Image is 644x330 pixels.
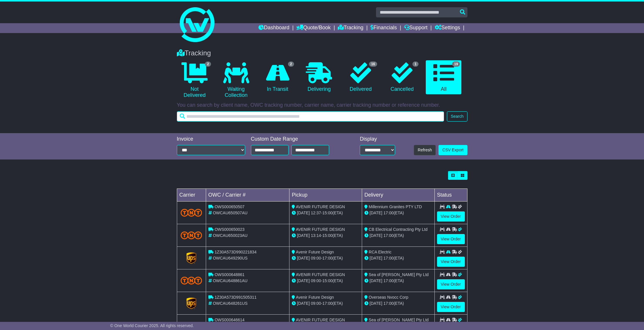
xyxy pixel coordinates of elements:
[369,272,429,277] span: Sea of [PERSON_NAME] Pty Ltd
[370,233,382,238] span: [DATE]
[213,256,247,260] span: OWCAU649290US
[213,278,247,283] span: OWCAU648861AU
[181,209,202,217] img: TNT_Domestic.png
[311,278,321,283] span: 09:00
[370,256,382,260] span: [DATE]
[297,211,310,215] span: [DATE]
[297,256,310,260] span: [DATE]
[297,278,310,283] span: [DATE]
[292,278,359,284] div: - (ETA)
[186,298,196,309] img: GetCarrierServiceLogo
[369,204,422,209] span: Millennium Granites PTY LTD
[205,61,211,67] span: 2
[384,278,394,283] span: 17:00
[292,255,359,261] div: - (ETA)
[288,61,294,67] span: 2
[213,233,247,238] span: OWCAU650023AU
[435,23,460,33] a: Settings
[296,272,345,277] span: AVENIR FUTURE DESIGN
[214,272,245,277] span: OWS000648861
[260,60,295,95] a: 2 In Transit
[296,250,334,254] span: Avenir Future Design
[384,256,394,260] span: 17:00
[322,256,333,260] span: 17:00
[369,318,429,322] span: Sea of [PERSON_NAME] Pty Ltd
[206,189,289,202] td: OWC / Carrier #
[214,318,245,322] span: OWS000646614
[296,227,345,232] span: AVENIR FUTURE DESIGN
[437,279,465,289] a: View Order
[174,49,470,57] div: Tracking
[414,145,436,155] button: Refresh
[289,189,362,202] td: Pickup
[181,231,202,239] img: TNT_Domestic.png
[362,189,434,202] td: Delivery
[258,23,289,33] a: Dashboard
[214,204,245,209] span: OWS000650507
[177,189,206,202] td: Carrier
[177,136,245,142] div: Invoice
[369,250,392,254] span: RCA Electric
[181,277,202,284] img: TNT_Domestic.png
[322,301,333,306] span: 17:00
[370,301,382,306] span: [DATE]
[214,295,256,300] span: 1Z30A573D991505311
[369,61,377,67] span: 16
[370,278,382,283] span: [DATE]
[110,323,194,328] span: © One World Courier 2025. All rights reserved.
[292,210,359,216] div: - (ETA)
[364,233,432,239] div: (ETA)
[364,255,432,261] div: (ETA)
[404,23,428,33] a: Support
[384,60,420,95] a: 1 Cancelled
[322,211,333,215] span: 15:00
[311,256,321,260] span: 09:00
[186,252,196,264] img: GetCarrierServiceLogo
[214,227,245,232] span: OWS000650023
[214,250,256,254] span: 1Z30A573D990221834
[297,301,310,306] span: [DATE]
[301,60,337,95] a: Delivering
[177,102,467,108] p: You can search by client name, OWC tracking number, carrier name, carrier tracking number or refe...
[218,60,254,101] a: Waiting Collection
[437,302,465,312] a: View Order
[426,60,461,95] a: 19 All
[322,278,333,283] span: 15:00
[338,23,363,33] a: Tracking
[364,210,432,216] div: (ETA)
[370,23,397,33] a: Financials
[177,60,212,101] a: 2 Not Delivered
[437,257,465,267] a: View Order
[322,233,333,238] span: 15:00
[369,295,408,300] span: Overseas Nvocc Corp
[360,136,395,142] div: Display
[369,227,428,232] span: CB Electrical Contracting Pty Ltd
[292,300,359,307] div: - (ETA)
[213,211,247,215] span: OWCAU650507AU
[437,211,465,222] a: View Order
[438,145,467,155] a: CSV Export
[251,136,344,142] div: Custom Date Range
[412,61,419,67] span: 1
[364,300,432,307] div: (ETA)
[297,233,310,238] span: [DATE]
[384,211,394,215] span: 17:00
[364,278,432,284] div: (ETA)
[437,234,465,244] a: View Order
[311,233,321,238] span: 13:14
[370,211,382,215] span: [DATE]
[213,301,247,306] span: OWCAU648261US
[452,61,460,67] span: 19
[311,301,321,306] span: 09:00
[292,233,359,239] div: - (ETA)
[343,60,378,95] a: 16 Delivered
[296,295,334,300] span: Avenir Future Design
[296,318,345,322] span: AVENIR FUTURE DESIGN
[434,189,467,202] td: Status
[384,301,394,306] span: 17:00
[296,204,345,209] span: AVENIR FUTURE DESIGN
[447,111,467,122] button: Search
[311,211,321,215] span: 12:37
[384,233,394,238] span: 17:00
[296,23,331,33] a: Quote/Book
